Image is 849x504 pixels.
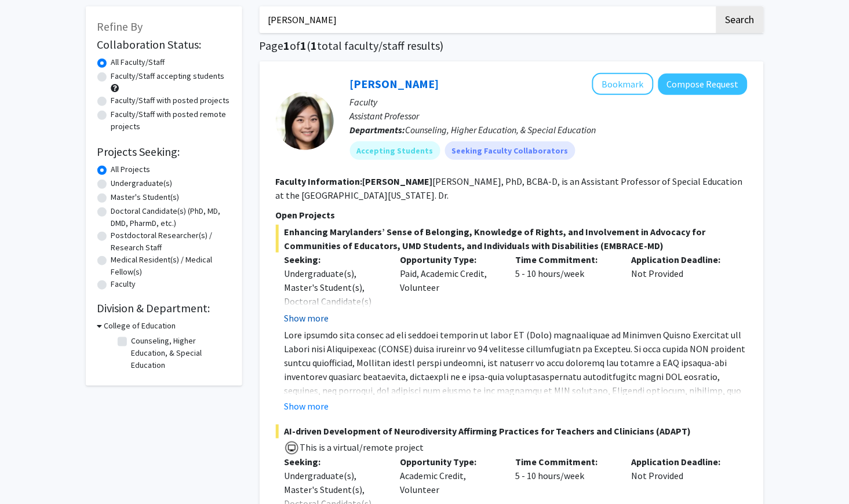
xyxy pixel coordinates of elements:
[716,6,764,33] button: Search
[284,38,290,53] span: 1
[97,145,231,159] h2: Projects Seeking:
[363,176,433,187] b: [PERSON_NAME]
[285,399,329,413] button: Show more
[400,253,498,266] p: Opportunity Type:
[285,266,383,336] div: Undergraduate(s), Master's Student(s), Doctoral Candidate(s) (PhD, MD, DMD, PharmD, etc.)
[311,38,318,53] span: 1
[285,455,383,469] p: Seeking:
[111,177,173,189] label: Undergraduate(s)
[111,254,231,278] label: Medical Resident(s) / Medical Fellow(s)
[97,19,143,34] span: Refine By
[350,109,748,123] p: Assistant Professor
[406,124,596,136] span: Counseling, Higher Education, & Special Education
[299,442,424,454] span: This is a virtual/remote project
[516,455,614,469] p: Time Commitment:
[391,253,507,325] div: Paid, Academic Credit, Volunteer
[276,208,748,222] p: Open Projects
[285,328,748,495] p: Lore ipsumdo sita consec ad eli seddoei temporin ut labor ET (Dolo) magnaaliquae ad Minimven Quis...
[516,253,614,266] p: Time Commitment:
[111,56,165,68] label: All Faculty/Staff
[276,225,748,253] span: Enhancing Marylanders’ Sense of Belonging, Knowledge of Rights, and Involvement in Advocacy for C...
[9,452,49,495] iframe: Chat
[285,253,383,266] p: Seeking:
[400,455,498,469] p: Opportunity Type:
[260,6,715,33] input: Search Keywords
[111,229,231,254] label: Postdoctoral Researcher(s) / Research Staff
[97,38,231,52] h2: Collaboration Status:
[111,94,230,107] label: Faculty/Staff with posted projects
[623,253,739,325] div: Not Provided
[111,191,180,203] label: Master's Student(s)
[111,108,231,133] label: Faculty/Staff with posted remote projects
[132,335,228,371] label: Counseling, Higher Education, & Special Education
[276,425,748,439] span: AI-driven Development of Neurodiversity Affirming Practices for Teachers and Clinicians (ADAPT)
[658,74,748,95] button: Compose Request to Veronica Kang
[301,38,307,53] span: 1
[592,73,654,95] button: Add Veronica Kang to Bookmarks
[350,141,440,160] mat-chip: Accepting Students
[285,311,329,325] button: Show more
[111,70,225,82] label: Faculty/Staff accepting students
[111,278,136,290] label: Faculty
[350,76,439,91] a: [PERSON_NAME]
[111,163,151,176] label: All Projects
[350,95,748,109] p: Faculty
[632,253,730,266] p: Application Deadline:
[507,253,623,325] div: 5 - 10 hours/week
[260,39,764,53] h1: Page of ( total faculty/staff results)
[445,141,575,160] mat-chip: Seeking Faculty Collaborators
[111,205,231,229] label: Doctoral Candidate(s) (PhD, MD, DMD, PharmD, etc.)
[104,320,176,332] h3: College of Education
[350,124,406,136] b: Departments:
[632,455,730,469] p: Application Deadline:
[276,176,363,187] b: Faculty Information:
[97,301,231,315] h2: Division & Department:
[276,176,743,201] fg-read-more: [PERSON_NAME], PhD, BCBA-D, is an Assistant Professor of Special Education at the [GEOGRAPHIC_DAT...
